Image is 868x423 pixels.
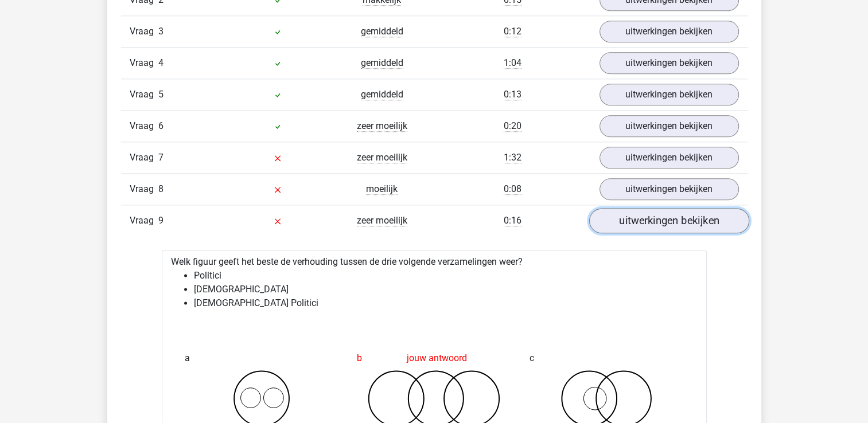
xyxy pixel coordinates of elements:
span: b [357,347,362,370]
span: c [530,347,534,370]
span: 4 [158,57,164,68]
span: 1:04 [504,57,521,69]
a: uitwerkingen bekijken [600,178,739,200]
span: moeilijk [366,183,398,195]
span: 9 [158,215,164,226]
span: Vraag [130,119,158,133]
a: uitwerkingen bekijken [600,52,739,74]
span: zeer moeilijk [357,215,407,226]
span: zeer moeilijk [357,120,407,132]
a: uitwerkingen bekijken [600,84,739,105]
span: 5 [158,89,164,100]
li: Politici [194,269,698,283]
span: Vraag [130,56,158,70]
span: Vraag [130,214,158,228]
a: uitwerkingen bekijken [600,21,739,42]
a: uitwerkingen bekijken [600,147,739,169]
span: 1:32 [504,152,521,163]
span: zeer moeilijk [357,152,407,163]
a: uitwerkingen bekijken [600,115,739,137]
div: jouw antwoord [357,347,511,370]
span: 6 [158,120,164,131]
span: gemiddeld [361,57,403,69]
span: 3 [158,26,164,37]
span: 0:13 [504,89,521,100]
span: a [185,347,190,370]
span: 0:08 [504,183,521,195]
span: Vraag [130,25,158,38]
span: 0:12 [504,26,521,37]
span: Vraag [130,182,158,196]
span: 0:16 [504,215,521,226]
span: 8 [158,183,164,194]
span: gemiddeld [361,89,403,100]
span: gemiddeld [361,26,403,37]
li: [DEMOGRAPHIC_DATA] [194,283,698,296]
span: 7 [158,152,164,163]
span: Vraag [130,151,158,164]
li: [DEMOGRAPHIC_DATA] Politici [194,296,698,310]
a: uitwerkingen bekijken [589,208,749,233]
span: 0:20 [504,120,521,132]
span: Vraag [130,88,158,101]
